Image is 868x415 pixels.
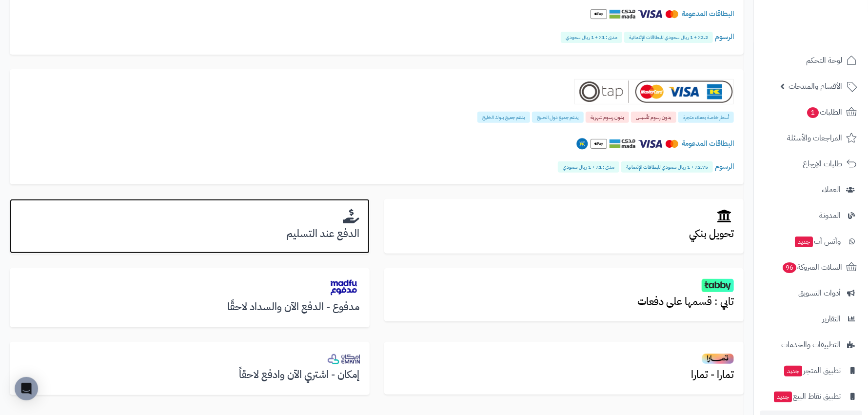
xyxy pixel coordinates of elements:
img: logo-2.png [802,26,859,47]
span: البطاقات المدعومة [682,138,734,149]
span: الرسوم [715,31,734,42]
a: لوحة التحكم [760,49,862,72]
span: مدى : 1٪ + 1 ريال سعودي [561,32,622,43]
img: Tap [574,79,734,104]
a: تطبيق نقاط البيعجديد [760,385,862,408]
span: 2.2٪ + 1 ريال سعودي للبطاقات الإئتمانية [624,32,713,43]
h3: مدفوع - الدفع الآن والسداد لاحقًا [20,301,360,313]
a: وآتس آبجديد [760,230,862,253]
a: العملاء [760,178,862,201]
a: التقارير [760,307,862,331]
span: العملاء [822,183,841,197]
a: المدونة [760,204,862,227]
h3: تمارا - تمارا [394,369,734,380]
span: جديد [784,366,802,376]
span: تطبيق المتجر [783,364,841,377]
h3: تابي : قسمها على دفعات [394,296,734,307]
span: يدعم جميع بنوك الخليج [477,112,530,123]
span: التطبيقات والخدمات [781,338,841,352]
span: بدون رسوم تأسيس [631,112,676,123]
a: طلبات الإرجاع [760,152,862,176]
span: لوحة التحكم [806,54,842,67]
span: أدوات التسويق [798,286,841,300]
h3: تحويل بنكي [394,228,734,239]
span: الأقسام والمنتجات [789,79,842,93]
img: tabby.png [702,279,734,292]
h3: إمكان - اشتري الآن وادفع لاحقاً [20,369,360,380]
span: تطبيق نقاط البيع [773,390,841,403]
span: 2.75٪ + 1 ريال سعودي للبطاقات الإئتمانية [621,161,713,173]
a: السلات المتروكة96 [760,256,862,279]
span: المراجعات والأسئلة [787,131,842,145]
span: أسعار خاصة بعملاء متجرة [678,112,734,123]
span: المدونة [819,209,841,222]
a: المراجعات والأسئلة [760,126,862,150]
h3: الدفع عند التسليم [20,228,360,239]
span: مدى : 1٪ + 1 ريال سعودي [558,161,619,173]
span: الرسوم [715,161,734,172]
a: تطبيق المتجرجديد [760,359,862,382]
span: جديد [795,237,813,247]
span: التقارير [822,312,841,326]
span: الطلبات [806,105,842,119]
span: 1 [807,107,819,118]
span: طلبات الإرجاع [803,157,842,171]
a: تحويل بنكي [384,199,744,254]
img: tamarapay.png [702,353,734,365]
span: السلات المتروكة [782,260,842,274]
a: التطبيقات والخدمات [760,333,862,356]
span: البطاقات المدعومة [682,8,734,19]
span: يدعم جميع دول الخليج [532,112,584,123]
img: madfu.png [328,278,360,297]
a: الطلبات1 [760,100,862,124]
span: وآتس آب [794,235,841,248]
a: أدوات التسويق [760,281,862,305]
span: بدون رسوم شهرية [586,112,629,123]
a: Tap أسعار خاصة بعملاء متجرة بدون رسوم تأسيس بدون رسوم شهرية يدعم جميع دول الخليج يدعم جميع بنوك ا... [10,69,744,184]
div: Open Intercom Messenger [15,377,38,400]
a: تابي : قسمها على دفعات [384,268,744,321]
span: جديد [774,392,792,402]
a: تمارا - تمارا [384,342,744,395]
a: الدفع عند التسليم [10,199,370,254]
span: 96 [783,262,796,273]
img: emkan_bnpl.png [328,354,360,364]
